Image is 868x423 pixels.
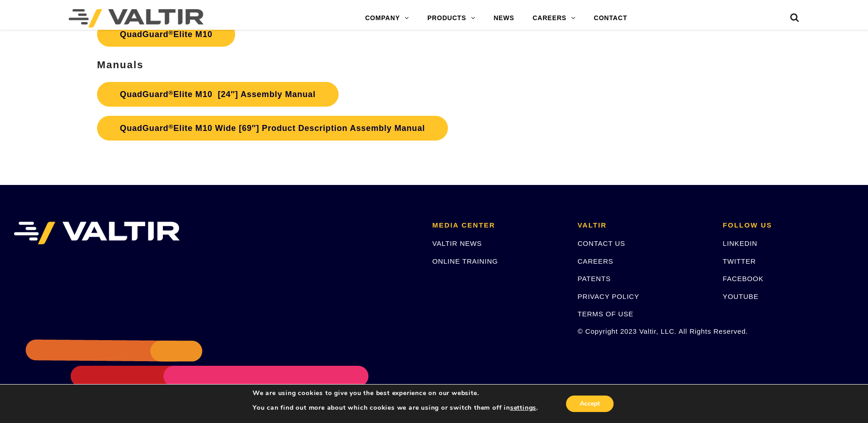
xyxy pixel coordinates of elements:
[577,222,709,229] h2: VALTIR
[97,116,448,141] a: QuadGuard®Elite M10 Wide [69″] Product Description Assembly Manual
[356,9,418,27] a: COMPANY
[485,9,523,27] a: NEWS
[97,82,339,107] a: QuadGuard®Elite M10 [24″] Assembly Manual
[577,257,613,265] a: CAREERS
[168,29,173,36] sup: ®
[253,404,538,412] p: You can find out more about which cookies we are using or switch them off in .
[723,275,764,282] a: FACEBOOK
[97,22,235,47] a: QuadGuard®Elite M10
[168,89,173,96] sup: ®
[432,239,482,247] a: VALTIR NEWS
[577,293,639,300] a: PRIVACY POLICY
[723,257,756,265] a: TWITTER
[585,9,636,27] a: CONTACT
[523,9,585,27] a: CAREERS
[432,257,498,265] a: ONLINE TRAINING
[97,59,144,70] strong: Manuals
[723,293,759,300] a: YOUTUBE
[418,9,485,27] a: PRODUCTS
[510,404,536,412] button: settings
[723,239,758,247] a: LINKEDIN
[14,222,180,244] img: VALTIR
[577,275,611,282] a: PATENTS
[723,222,854,229] h2: FOLLOW US
[577,326,709,336] p: © Copyright 2023 Valtir, LLC. All Rights Reserved.
[566,396,614,412] button: Accept
[168,123,173,130] sup: ®
[69,9,204,27] img: Valtir
[253,389,538,397] p: We are using cookies to give you the best experience on our website.
[577,310,633,318] a: TERMS OF USE
[577,239,625,247] a: CONTACT US
[432,222,564,229] h2: MEDIA CENTER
